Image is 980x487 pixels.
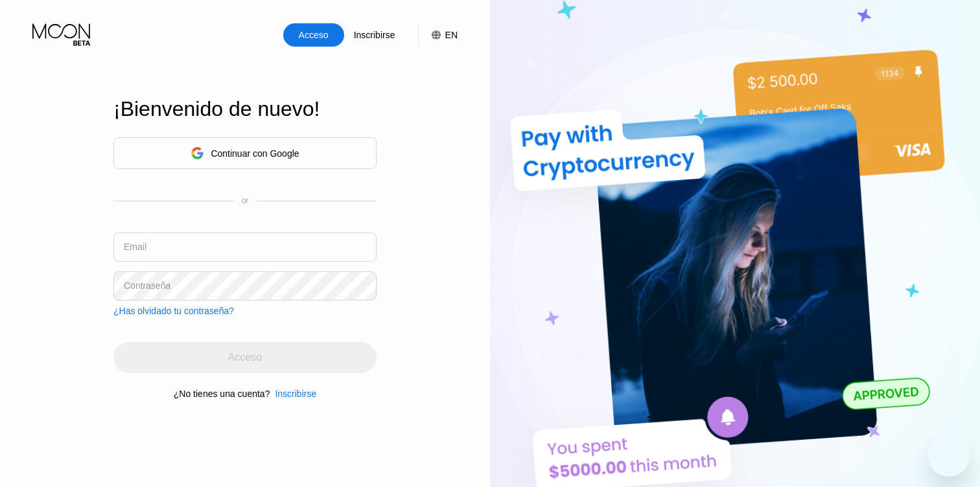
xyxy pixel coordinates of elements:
div: EN [445,30,458,40]
iframe: Botón para iniciar la ventana de mensajería [928,435,970,477]
div: Acceso [283,23,344,47]
div: Inscribirse [270,389,316,399]
div: Continuar con Google [211,148,299,159]
div: EN [418,23,458,47]
div: ¿No tienes una cuenta? [174,389,270,399]
div: or [242,196,249,205]
div: ¿Has olvidado tu contraseña? [113,306,234,316]
div: Inscribirse [275,389,316,399]
div: Inscribirse [353,28,397,41]
div: ¡Bienvenido de nuevo! [113,97,377,121]
div: Continuar con Google [113,137,377,169]
div: Inscribirse [344,23,405,47]
div: Acceso [297,28,330,41]
div: Email [124,242,146,252]
div: Contraseña [124,280,170,291]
